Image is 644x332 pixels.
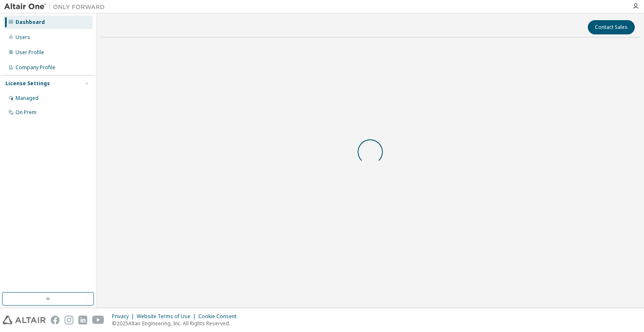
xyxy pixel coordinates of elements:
img: youtube.svg [92,316,104,324]
div: Website Terms of Use [137,313,198,320]
img: facebook.svg [51,316,60,324]
button: Contact Sales [588,20,635,34]
img: instagram.svg [65,316,73,324]
div: License Settings [5,80,50,87]
img: Altair One [4,3,109,11]
div: Company Profile [16,64,55,71]
img: linkedin.svg [78,316,87,324]
div: Privacy [112,313,137,320]
div: Managed [16,95,39,102]
img: altair_logo.svg [3,316,46,324]
p: © 2025 Altair Engineering, Inc. All Rights Reserved. [112,320,241,327]
div: Cookie Consent [198,313,241,320]
div: Dashboard [16,19,45,26]
div: On Prem [16,109,36,116]
div: User Profile [16,49,44,56]
div: Users [16,34,30,41]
